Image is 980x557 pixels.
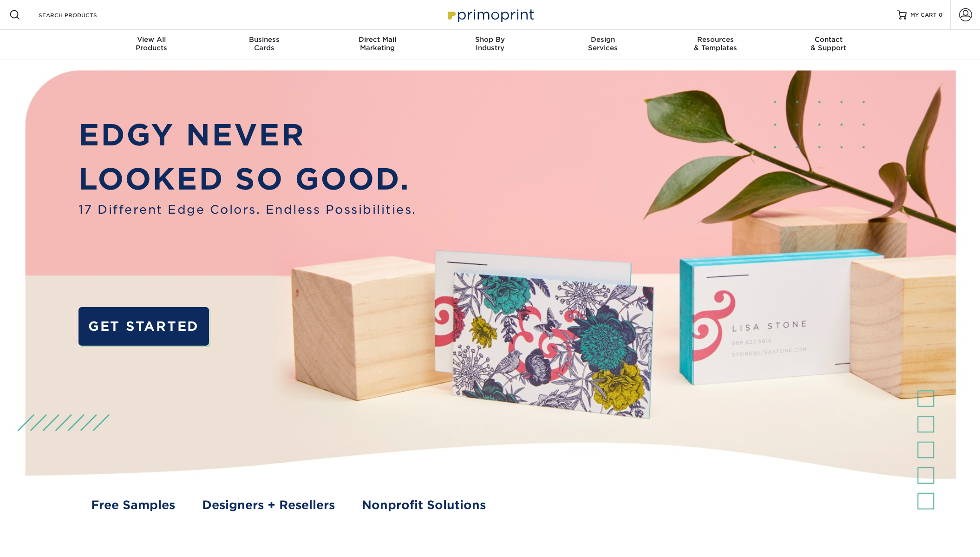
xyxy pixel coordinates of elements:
[95,35,208,44] span: View All
[321,35,434,44] span: Direct Mail
[444,5,536,25] img: Primoprint
[208,35,321,44] span: Business
[38,9,128,20] input: SEARCH PRODUCTS.....
[91,497,175,514] a: Free Samples
[362,497,486,514] a: Nonprofit Solutions
[772,35,885,44] span: Contact
[546,35,659,44] span: Design
[434,35,547,52] div: Industry
[95,35,208,52] div: Products
[208,35,321,52] div: Cards
[939,12,943,18] span: 0
[95,30,208,59] a: View AllProducts
[659,35,772,44] span: Resources
[434,35,547,44] span: Shop By
[202,497,335,514] a: Designers + Resellers
[78,113,417,157] p: EDGY NEVER
[772,35,885,52] div: & Support
[910,11,937,19] span: MY CART
[78,201,417,219] span: 17 Different Edge Colors. Endless Possibilities.
[659,30,772,59] a: Resources& Templates
[434,30,547,59] a: Shop ByIndustry
[78,157,417,201] p: LOOKED SO GOOD.
[772,30,885,59] a: Contact& Support
[546,35,659,52] div: Services
[546,30,659,59] a: DesignServices
[208,30,321,59] a: BusinessCards
[659,35,772,52] div: & Templates
[321,35,434,52] div: Marketing
[321,30,434,59] a: Direct MailMarketing
[78,307,209,346] a: GET STARTED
